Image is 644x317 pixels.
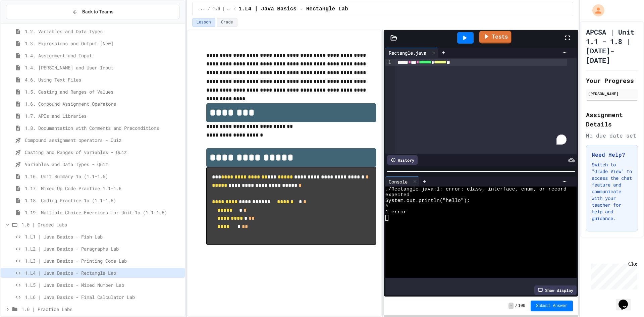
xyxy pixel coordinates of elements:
span: 1.7. APIs and Libraries [25,112,182,119]
span: expected [385,192,410,198]
div: To enrich screen reader interactions, please activate Accessibility in Grammarly extension settings [395,58,577,154]
h3: Need Help? [592,151,632,159]
button: Back to Teams [6,5,179,19]
h2: Your Progress [586,76,638,85]
span: 100 [518,303,526,309]
div: My Account [585,3,606,18]
span: 1.4. Assignment and Input [25,52,182,59]
span: ^ [385,204,388,209]
span: 1.L4 | Java Basics - Rectangle Lab [238,5,348,13]
span: ./Rectangle.java:1: error: class, interface, enum, or record [385,187,567,192]
span: 1.2. Variables and Data Types [25,28,182,35]
span: Back to Teams [82,8,113,15]
span: 1.17. Mixed Up Code Practice 1.1-1.6 [25,185,182,192]
span: / [233,6,236,12]
span: 1.0 | Graded Labs [213,6,231,12]
span: 1.0 | Graded Labs [21,221,182,228]
span: 1.18. Coding Practice 1a (1.1-1.6) [25,197,182,204]
span: 1.5. Casting and Ranges of Values [25,88,182,95]
span: 1.L4 | Java Basics - Rectangle Lab [25,269,182,276]
div: History [387,155,418,165]
span: Submit Answer [536,303,568,309]
span: 1.L3 | Java Basics - Printing Code Lab [25,257,182,264]
p: Switch to "Grade View" to access the chat feature and communicate with your teacher for help and ... [592,161,632,222]
button: Submit Answer [531,301,573,311]
div: 1 [385,59,392,66]
span: 1.4. [PERSON_NAME] and User Input [25,64,182,71]
span: 1.6. Compound Assignment Operators [25,100,182,107]
h1: APCSA | Unit 1.1 - 1.8 | [DATE]-[DATE] [586,27,638,65]
span: 1.8. Documentation with Comments and Preconditions [25,124,182,131]
span: ... [198,6,205,12]
div: Rectangle.java [385,49,430,56]
span: / [515,303,517,309]
span: / [208,6,210,12]
span: 1.L1 | Java Basics - Fish Lab [25,233,182,240]
div: Show display [534,285,577,295]
span: Compound assignment operators - Quiz [25,137,182,144]
div: Chat with us now!Close [3,3,46,43]
a: Tests [479,31,511,44]
iframe: chat widget [616,290,637,310]
button: Lesson [192,18,215,27]
div: [PERSON_NAME] [588,91,636,97]
div: Console [385,176,419,187]
span: 1.16. Unit Summary 1a (1.1-1.6) [25,173,182,180]
div: Console [385,178,411,185]
span: - [508,303,514,309]
span: Casting and Ranges of variables - Quiz [25,149,182,156]
h2: Assignment Details [586,110,638,129]
span: 1 error [385,209,407,215]
span: 1.19. Multiple Choice Exercises for Unit 1a (1.1-1.6) [25,209,182,216]
span: 1.L2 | Java Basics - Paragraphs Lab [25,245,182,252]
span: 1.L5 | Java Basics - Mixed Number Lab [25,281,182,288]
span: 1.L6 | Java Basics - Final Calculator Lab [25,294,182,301]
iframe: chat widget [588,261,637,289]
button: Grade [217,18,237,27]
span: 4.6. Using Text Files [25,76,182,83]
div: No due date set [586,131,638,140]
span: 1.3. Expressions and Output [New] [25,40,182,47]
span: 1.0 | Practice Labs [21,306,182,313]
span: Variables and Data Types - Quiz [25,161,182,168]
span: System.out.println("hello"); [385,198,470,204]
div: Rectangle.java [385,48,438,58]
